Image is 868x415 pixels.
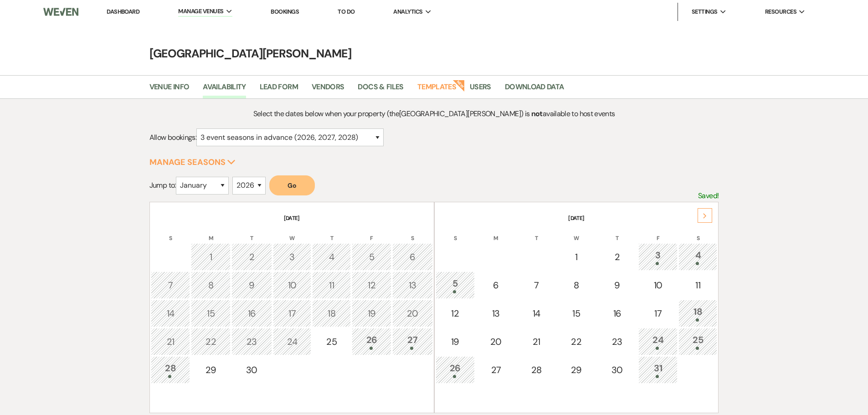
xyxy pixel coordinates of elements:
th: T [517,223,556,242]
div: 19 [357,307,386,320]
div: 21 [156,335,185,348]
span: Resources [765,7,796,16]
div: 6 [397,250,428,264]
button: Go [269,175,315,195]
div: 22 [562,335,591,348]
a: Lead Form [260,81,298,98]
th: T [231,223,272,242]
div: 4 [317,250,346,264]
p: Select the dates below when your property (the [GEOGRAPHIC_DATA][PERSON_NAME] ) is available to h... [221,108,647,120]
img: Weven Logo [43,2,78,21]
div: 9 [602,278,632,292]
span: Manage Venues [178,7,223,16]
span: Analytics [393,7,422,16]
th: F [638,223,678,242]
span: Settings [692,7,718,16]
th: S [436,223,475,242]
div: 8 [562,278,591,292]
div: 12 [357,278,386,292]
div: 30 [236,363,267,377]
div: 10 [278,278,307,292]
div: 4 [683,248,712,265]
div: 11 [683,278,712,292]
div: 23 [236,335,267,348]
span: Jump to: [149,180,176,190]
div: 24 [278,335,307,348]
h4: [GEOGRAPHIC_DATA][PERSON_NAME] [106,46,762,61]
a: To Do [338,8,354,15]
div: 26 [441,361,470,378]
div: 16 [602,307,632,320]
div: 20 [397,307,428,320]
div: 25 [683,333,712,350]
div: 18 [683,305,712,322]
div: 16 [236,307,267,320]
div: 15 [562,307,591,320]
th: W [557,223,596,242]
a: Users [470,81,491,98]
button: Manage Seasons [149,158,236,166]
div: 2 [602,250,632,264]
div: 5 [441,277,470,293]
div: 31 [643,361,673,378]
div: 17 [643,307,673,320]
div: 11 [317,278,346,292]
th: F [352,223,391,242]
div: 2 [236,250,267,264]
a: Dashboard [107,8,139,15]
div: 30 [602,363,632,377]
a: Bookings [271,8,299,15]
div: 3 [643,248,673,265]
a: Download Data [505,81,564,98]
div: 12 [441,307,470,320]
div: 27 [397,333,428,350]
div: 10 [643,278,673,292]
a: Venue Info [149,81,190,98]
div: 29 [196,363,226,377]
div: 29 [562,363,591,377]
div: 20 [481,335,511,348]
a: Docs & Files [358,81,403,98]
th: M [476,223,516,242]
a: Vendors [312,81,344,98]
div: 27 [481,363,511,377]
div: 6 [481,278,511,292]
div: 23 [602,335,632,348]
div: 24 [643,333,673,350]
div: 28 [522,363,551,377]
div: 17 [278,307,307,320]
div: 1 [196,250,226,264]
span: Allow bookings: [149,133,196,142]
div: 21 [522,335,551,348]
div: 8 [196,278,226,292]
div: 28 [156,361,185,378]
div: 26 [357,333,386,350]
strong: not [531,109,543,118]
div: 9 [236,278,267,292]
strong: New [452,79,465,92]
th: T [312,223,351,242]
th: [DATE] [436,203,718,222]
div: 15 [196,307,226,320]
div: 5 [357,250,386,264]
th: T [597,223,637,242]
th: W [273,223,312,242]
div: 3 [278,250,307,264]
div: 1 [562,250,591,264]
th: M [191,223,231,242]
th: S [392,223,433,242]
div: 22 [196,335,226,348]
th: [DATE] [151,203,433,222]
a: Templates [417,81,456,98]
th: S [151,223,190,242]
div: 25 [317,335,346,348]
div: 13 [481,307,511,320]
div: 7 [522,278,551,292]
div: 7 [156,278,185,292]
div: 18 [317,307,346,320]
th: S [678,223,717,242]
div: 19 [441,335,470,348]
div: 14 [156,307,185,320]
div: 13 [397,278,428,292]
p: Saved! [698,190,719,202]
